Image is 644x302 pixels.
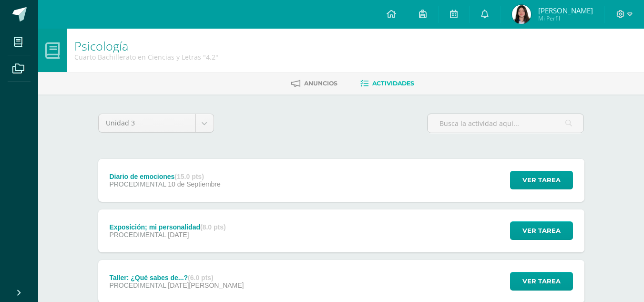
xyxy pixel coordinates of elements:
[109,223,225,231] div: Exposición; mi personalidad
[522,222,561,240] span: Ver tarea
[74,52,218,62] div: Cuarto Bachillerato en Ciencias y Letras '4.2'
[74,39,218,52] h1: Psicología
[510,272,573,291] button: Ver tarea
[168,180,221,188] span: 10 de Septiembre
[360,76,414,91] a: Actividades
[109,180,166,188] span: PROCEDIMENTAL
[188,274,214,281] strong: (6.0 pts)
[74,38,128,54] a: Psicología
[538,14,593,22] span: Mi Perfil
[512,5,531,24] img: f569adfe20e9fe3c2d6cb57b6bfc406b.png
[109,274,244,281] div: Taller: ¿Qué sabes de...?
[168,281,244,289] span: [DATE][PERSON_NAME]
[510,221,573,240] button: Ver tarea
[304,80,337,87] span: Anuncios
[372,80,414,87] span: Actividades
[291,76,337,91] a: Anuncios
[109,173,220,180] div: Diario de emociones
[109,281,166,289] span: PROCEDIMENTAL
[428,114,583,133] input: Busca la actividad aquí...
[538,6,593,15] span: [PERSON_NAME]
[109,231,166,239] span: PROCEDIMENTAL
[99,114,214,132] a: Unidad 3
[522,272,561,290] span: Ver tarea
[106,114,188,132] span: Unidad 3
[510,171,573,189] button: Ver tarea
[522,171,561,189] span: Ver tarea
[168,231,189,239] span: [DATE]
[200,223,226,231] strong: (8.0 pts)
[174,173,204,180] strong: (15.0 pts)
